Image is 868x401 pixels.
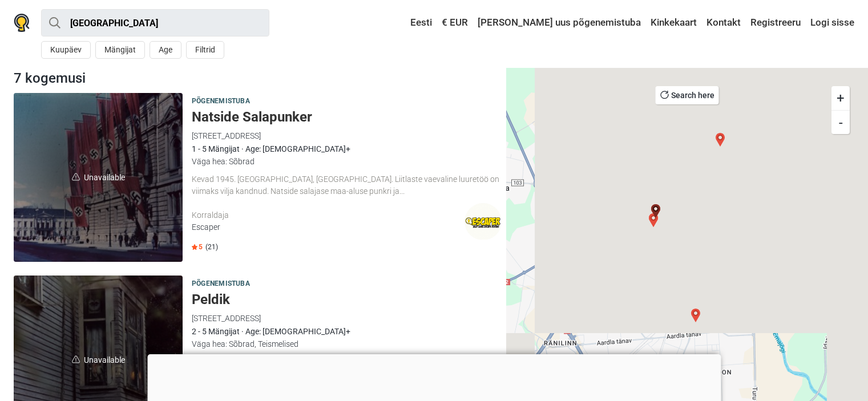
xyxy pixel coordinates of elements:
[647,213,660,227] div: Saag
[713,133,727,147] div: Hullumeelse pärand
[72,173,80,181] img: unavailable
[439,13,471,33] a: € EUR
[831,110,850,134] button: -
[14,14,30,32] img: Nowescape logo
[14,93,183,262] a: unavailableUnavailable Natside Salapunker
[192,338,502,350] div: Väga hea: Sõbrad, Teismelised
[192,173,502,197] div: Kevad 1945. [GEOGRAPHIC_DATA], [GEOGRAPHIC_DATA]. Liitlaste vaevaline luuretöö on viimaks vilja k...
[831,86,850,110] button: +
[808,13,854,33] a: Logi sisse
[192,244,197,250] img: Star
[205,242,218,252] span: (21)
[14,93,183,262] span: Unavailable
[399,13,435,33] a: Eesti
[192,129,502,142] div: [STREET_ADDRESS]
[192,242,203,252] span: 5
[192,325,502,338] div: 2 - 5 Mängijat · Age: [DEMOGRAPHIC_DATA]+
[192,221,465,233] div: Escaper
[72,355,80,363] img: unavailable
[656,86,719,104] button: Search here
[192,312,502,325] div: [STREET_ADDRESS]
[186,41,224,59] button: Filtrid
[9,68,506,88] div: 7 kogemusi
[95,41,145,59] button: Mängijat
[41,9,269,37] input: proovi “Tallinn”
[192,278,250,290] span: Põgenemistuba
[465,203,502,240] img: Escaper
[192,109,502,125] h5: Natside Salapunker
[150,41,181,59] button: Age
[192,143,502,155] div: 1 - 5 Mängijat · Age: [DEMOGRAPHIC_DATA]+
[704,13,744,33] a: Kontakt
[475,13,644,33] a: [PERSON_NAME] uus põgenemistuba
[648,13,700,33] a: Kinkekaart
[402,19,410,27] img: Eesti
[192,291,502,308] h5: Peldik
[192,209,465,221] div: Korraldaja
[649,204,663,218] div: Natside Salapunker
[748,13,804,33] a: Registreeru
[192,95,250,108] span: Põgenemistuba
[192,155,502,168] div: Väga hea: Sõbrad
[41,41,91,59] button: Kuupäev
[689,309,703,322] div: Safecracker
